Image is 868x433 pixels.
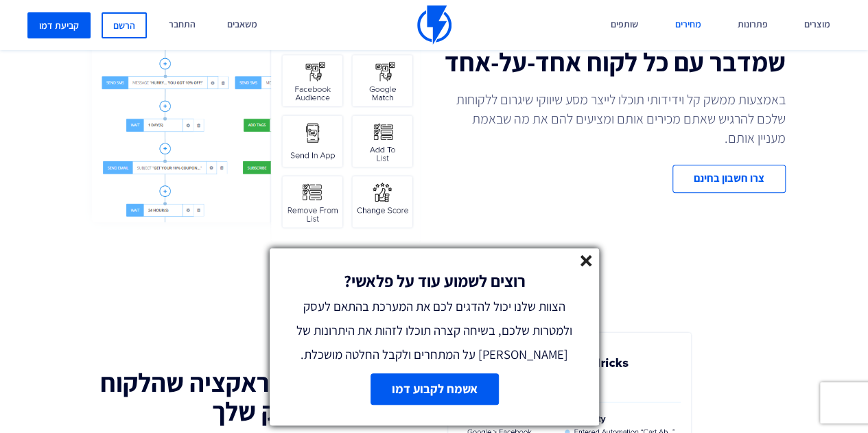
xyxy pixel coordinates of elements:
a: הרשם [102,12,147,38]
span: פרופיל לקוח מאוחד ועשיר [82,347,424,362]
a: קביעת דמו [27,12,91,38]
h2: יצירת מסע שיווקי מרובה ערוצים שמדבר עם כל לקוח אחד-על-אחד [445,19,786,76]
h2: שמירת כל אינטראקציה שהלקוח מבצע עם העסק שלך [82,368,424,425]
p: באמצעות ממשק קל וידידותי תוכלו לייצר מסע שיווקי שיגרום ללקוחות שלכם להרגיש שאתם מכירים אותם ומציע... [445,90,786,148]
a: צרו חשבון בחינם [672,165,786,193]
